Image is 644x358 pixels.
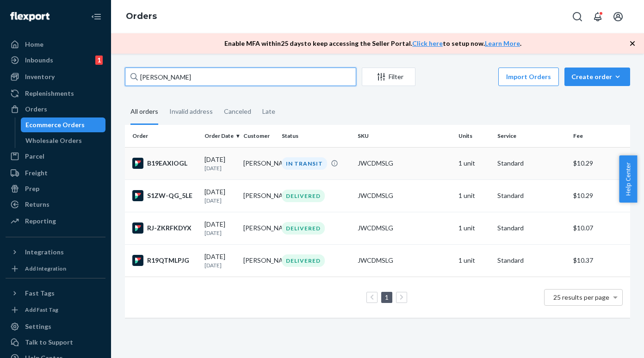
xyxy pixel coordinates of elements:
[25,289,55,298] div: Fast Tags
[240,179,279,212] td: [PERSON_NAME]
[354,125,455,147] th: SKU
[358,256,451,265] div: JWCDMSLG
[204,155,236,172] div: [DATE]
[282,254,325,267] div: DELIVERED
[25,265,66,272] div: Add Integration
[204,187,236,204] div: [DATE]
[570,125,630,147] th: Fee
[25,168,48,178] div: Freight
[497,256,566,265] p: Standard
[25,322,51,331] div: Settings
[588,7,607,26] button: Open notifications
[570,212,630,244] td: $10.07
[497,159,566,168] p: Standard
[204,261,236,269] p: [DATE]
[240,244,279,277] td: [PERSON_NAME]
[278,125,354,147] th: Status
[282,222,325,235] div: DELIVERED
[6,53,105,68] a: Inbounds1
[497,223,566,233] p: Standard
[6,69,105,84] a: Inventory
[25,216,56,226] div: Reporting
[95,56,103,65] div: 1
[132,255,197,266] div: R19QTMLPJG
[25,40,43,49] div: Home
[609,7,627,26] button: Open account menu
[240,212,279,244] td: [PERSON_NAME]
[358,191,451,200] div: JWCDMSLG
[498,68,559,86] button: Import Orders
[25,338,73,347] div: Talk to Support
[204,164,236,172] p: [DATE]
[383,293,390,301] a: Page 1 is your current page
[204,197,236,204] p: [DATE]
[6,102,105,117] a: Orders
[568,7,587,26] button: Open Search Box
[6,197,105,212] a: Returns
[125,68,356,86] input: Search orders
[243,132,275,140] div: Customer
[570,179,630,212] td: $10.29
[25,200,50,209] div: Returns
[132,190,197,201] div: S1ZW-QG_5LE
[455,147,494,179] td: 1 unit
[87,7,105,26] button: Close Navigation
[455,244,494,277] td: 1 unit
[570,244,630,277] td: $10.37
[169,99,213,123] div: Invalid address
[10,12,50,21] img: Flexport logo
[21,133,106,148] a: Wholesale Orders
[201,125,240,147] th: Order Date
[412,39,443,47] a: Click here
[25,105,47,114] div: Orders
[358,159,451,168] div: JWCDMSLG
[494,125,570,147] th: Service
[25,72,55,81] div: Inventory
[455,212,494,244] td: 1 unit
[6,214,105,228] a: Reporting
[21,117,106,132] a: Ecommerce Orders
[485,39,520,47] a: Learn More
[571,72,623,81] div: Create order
[455,179,494,212] td: 1 unit
[262,99,275,123] div: Late
[25,89,74,98] div: Replenishments
[619,155,637,203] button: Help Center
[240,147,279,179] td: [PERSON_NAME]
[6,166,105,180] a: Freight
[204,229,236,237] p: [DATE]
[224,39,521,48] p: Enable MFA within 25 days to keep accessing the Seller Portal. to setup now. .
[6,263,105,274] a: Add Integration
[204,252,236,269] div: [DATE]
[362,68,415,86] button: Filter
[6,286,105,301] button: Fast Tags
[282,190,325,202] div: DELIVERED
[455,125,494,147] th: Units
[6,181,105,196] a: Prep
[204,220,236,237] div: [DATE]
[25,136,82,145] div: Wholesale Orders
[25,247,64,257] div: Integrations
[362,72,415,81] div: Filter
[118,3,164,30] ol: breadcrumbs
[570,147,630,179] td: $10.29
[25,120,85,130] div: Ecommerce Orders
[6,149,105,164] a: Parcel
[6,86,105,101] a: Replenishments
[553,293,609,301] span: 25 results per page
[224,99,251,123] div: Canceled
[6,245,105,259] button: Integrations
[126,11,157,21] a: Orders
[6,319,105,334] a: Settings
[130,99,158,125] div: All orders
[6,37,105,52] a: Home
[132,222,197,234] div: RJ-ZKRFKDYX
[25,152,44,161] div: Parcel
[6,335,105,350] a: Talk to Support
[25,56,53,65] div: Inbounds
[25,184,39,193] div: Prep
[25,306,58,314] div: Add Fast Tag
[564,68,630,86] button: Create order
[282,157,327,170] div: IN TRANSIT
